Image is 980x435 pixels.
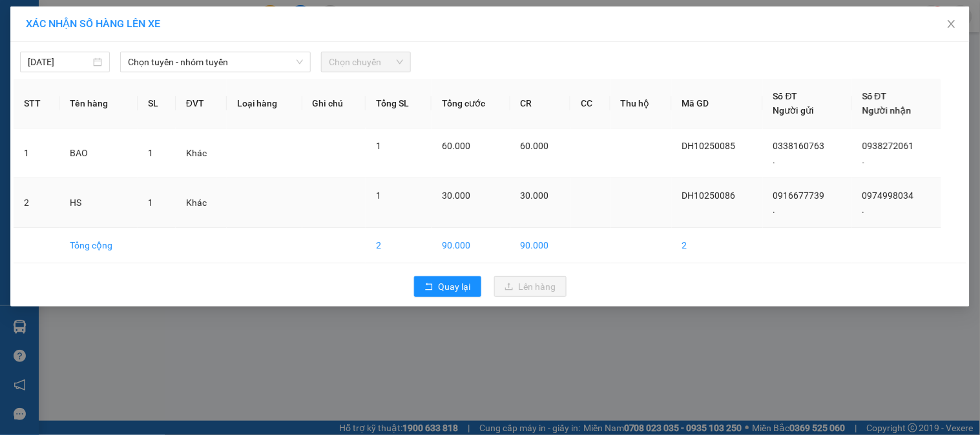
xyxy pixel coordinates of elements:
[773,105,815,116] span: Người gửi
[773,141,825,151] span: 0338160763
[138,79,176,128] th: SL
[148,148,153,158] span: 1
[89,55,172,69] li: VP BX Quãng Ngãi
[494,276,567,297] button: uploadLên hàng
[862,205,865,215] span: .
[26,17,160,30] span: XÁC NHẬN SỐ HÀNG LÊN XE
[366,228,432,263] td: 2
[176,178,227,228] td: Khác
[366,79,432,128] th: Tổng SL
[773,205,776,215] span: .
[773,190,825,201] span: 0916677739
[432,228,510,263] td: 90.000
[128,52,303,72] span: Chọn tuyến - nhóm tuyến
[6,71,76,96] b: 285 - 287 [PERSON_NAME]
[521,141,549,151] span: 60.000
[302,79,366,128] th: Ghi chú
[148,197,153,208] span: 1
[176,79,227,128] th: ĐVT
[862,155,865,165] span: .
[682,190,736,201] span: DH10250086
[773,155,776,165] span: .
[672,79,763,128] th: Mã GD
[862,91,887,101] span: Số ĐT
[570,79,610,128] th: CC
[14,178,59,228] td: 2
[59,178,138,228] td: HS
[6,6,52,52] img: logo.jpg
[376,190,381,201] span: 1
[946,19,957,29] span: close
[442,141,470,151] span: 60.000
[59,128,138,178] td: BAO
[682,141,736,151] span: DH10250085
[439,279,471,294] span: Quay lại
[89,71,172,96] b: 4R59+3G4, Nghĩa Chánh Nam
[6,55,89,69] li: VP VP Đắk Hà
[376,141,381,151] span: 1
[6,72,16,81] span: environment
[424,282,433,292] span: rollback
[773,91,798,101] span: Số ĐT
[510,228,570,263] td: 90.000
[14,128,59,178] td: 1
[296,58,304,66] span: down
[28,55,90,69] input: 13/10/2025
[442,190,470,201] span: 30.000
[89,72,98,81] span: environment
[432,79,510,128] th: Tổng cước
[933,6,970,43] button: Close
[672,228,763,263] td: 2
[176,128,227,178] td: Khác
[59,228,138,263] td: Tổng cộng
[329,52,403,72] span: Chọn chuyến
[227,79,302,128] th: Loại hàng
[862,105,912,116] span: Người nhận
[510,79,570,128] th: CR
[610,79,672,128] th: Thu hộ
[59,79,138,128] th: Tên hàng
[862,190,914,201] span: 0974998034
[862,141,914,151] span: 0938272061
[521,190,549,201] span: 30.000
[14,79,59,128] th: STT
[414,276,481,297] button: rollbackQuay lại
[6,6,187,31] li: Tân Anh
